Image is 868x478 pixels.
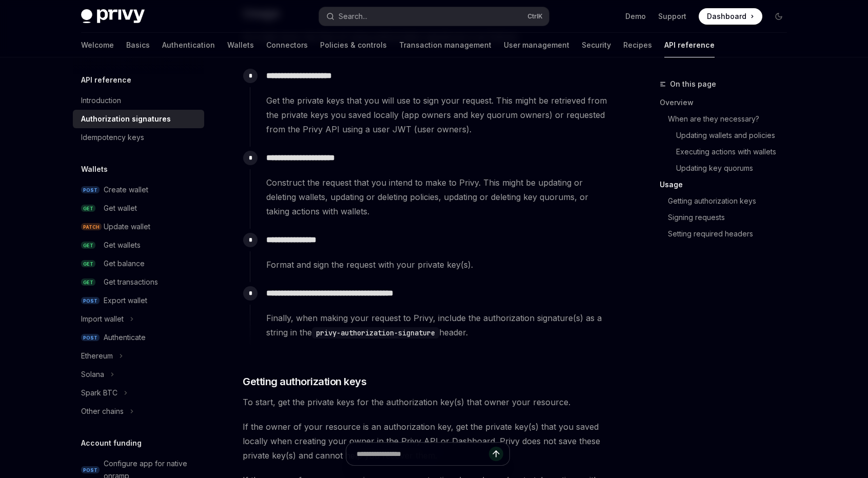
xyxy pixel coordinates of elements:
a: Welcome [81,33,114,57]
a: PATCHUpdate wallet [73,217,204,236]
span: GET [81,260,95,268]
div: Get balance [104,257,145,270]
a: User management [504,33,569,57]
h5: API reference [81,74,131,86]
span: To start, get the private keys for the authorization key(s) that owner your resource. [243,395,613,409]
a: Updating key quorums [676,160,795,176]
a: When are they necessary? [668,111,795,127]
a: Updating wallets and policies [676,127,795,144]
a: Support [658,11,686,22]
div: Search... [339,10,367,23]
a: GETGet transactions [73,273,204,291]
button: Toggle dark mode [771,8,787,25]
span: Dashboard [707,11,746,22]
a: Executing actions with wallets [676,144,795,160]
a: Transaction management [399,33,491,57]
a: Introduction [73,91,204,110]
span: Construct the request that you intend to make to Privy. This might be updating or deleting wallet... [266,175,612,218]
span: Ctrl K [527,12,543,21]
a: Policies & controls [320,33,387,57]
h5: Wallets [81,163,108,175]
a: Authorization signatures [73,110,204,128]
a: Usage [660,176,795,193]
span: POST [81,334,100,342]
a: Recipes [623,33,652,57]
div: Authorization signatures [81,113,171,125]
span: GET [81,278,95,286]
span: Finally, when making your request to Privy, include the authorization signature(s) as a string in... [266,311,612,340]
a: GETGet wallets [73,236,204,254]
a: GETGet wallet [73,199,204,217]
span: Get the private keys that you will use to sign your request. This might be retrieved from the pri... [266,93,612,136]
span: Getting authorization keys [243,374,366,389]
a: Getting authorization keys [668,193,795,209]
button: Send message [489,447,503,461]
button: Search...CtrlK [319,7,549,26]
a: POSTExport wallet [73,291,204,310]
a: POSTAuthenticate [73,328,204,347]
a: Dashboard [699,8,762,25]
img: dark logo [81,9,145,24]
div: Get wallets [104,239,141,251]
a: Demo [625,11,646,22]
span: POST [81,466,100,474]
a: Wallets [227,33,254,57]
span: GET [81,242,95,249]
a: Overview [660,94,795,111]
div: Idempotency keys [81,131,144,144]
div: Get wallet [104,202,137,214]
span: GET [81,205,95,212]
h5: Account funding [81,437,142,449]
a: Setting required headers [668,226,795,242]
div: Introduction [81,94,121,107]
a: Signing requests [668,209,795,226]
a: Security [582,33,611,57]
div: Authenticate [104,331,146,344]
div: Get transactions [104,276,158,288]
div: Import wallet [81,313,124,325]
a: Authentication [162,33,215,57]
div: Format and sign the request with your private key(s). [266,257,612,272]
a: API reference [664,33,715,57]
div: Spark BTC [81,387,117,399]
a: POSTCreate wallet [73,181,204,199]
span: If the owner of your resource is an authorization key, get the private key(s) that you saved loca... [243,420,613,463]
div: Export wallet [104,294,147,307]
span: PATCH [81,223,102,231]
div: Solana [81,368,104,381]
div: Create wallet [104,184,148,196]
span: POST [81,297,100,305]
span: POST [81,186,100,194]
code: privy-authorization-signature [312,327,439,338]
div: Ethereum [81,350,113,362]
a: Idempotency keys [73,128,204,147]
span: On this page [670,78,716,90]
a: GETGet balance [73,254,204,273]
div: Update wallet [104,221,150,233]
div: Other chains [81,405,124,417]
a: Connectors [266,33,308,57]
a: Basics [126,33,150,57]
